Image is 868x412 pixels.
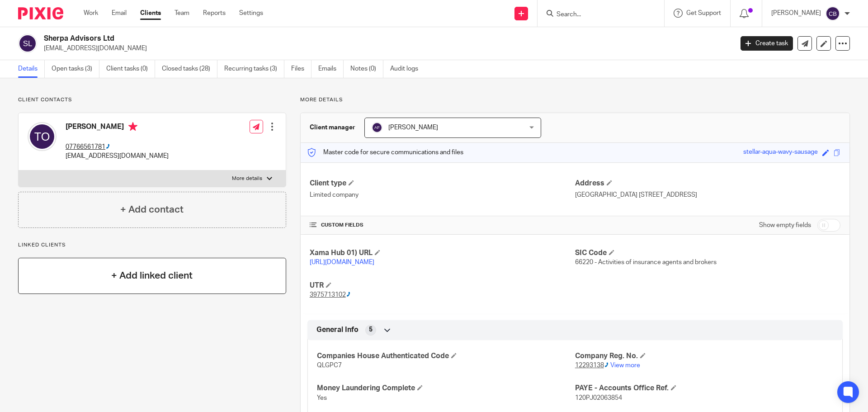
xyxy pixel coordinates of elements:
[291,60,311,78] a: Files
[372,122,382,133] img: svg%3E
[771,9,821,18] p: [PERSON_NAME]
[310,123,355,132] h3: Client manager
[18,96,286,104] p: Client contacts
[310,259,374,265] a: [URL][DOMAIN_NAME]
[239,9,263,18] a: Settings
[140,9,161,18] a: Clients
[307,148,463,157] p: Master code for secure communications and files
[28,122,57,151] img: svg%3E
[310,222,575,229] h4: CUSTOM FIELDS
[128,122,137,131] i: Primary
[759,221,811,230] label: Show empty fields
[300,96,850,104] p: More details
[350,60,383,78] a: Notes (0)
[175,9,189,18] a: Team
[388,124,438,131] span: [PERSON_NAME]
[686,10,721,16] span: Get Support
[317,395,327,401] span: Yes
[112,9,127,18] a: Email
[106,60,155,78] a: Client tasks (0)
[575,259,717,265] span: 66220 - Activities of insurance agents and brokers
[18,34,37,53] img: svg%3E
[575,190,840,199] p: [GEOGRAPHIC_DATA] [STREET_ADDRESS]
[318,60,344,78] a: Emails
[66,144,105,150] ctcspan: 07766561781
[18,7,63,19] img: Pixie
[310,292,351,298] ctc: Call 3975713102 with Linkus Desktop Client
[610,362,640,369] a: View more
[18,60,45,78] a: Details
[390,60,425,78] a: Audit logs
[743,147,818,158] div: stellar-aqua-wavy-sausage
[224,60,284,78] a: Recurring tasks (3)
[317,351,575,361] h4: Companies House Authenticated Code
[575,384,833,393] h4: PAYE - Accounts Office Ref.
[18,242,286,249] p: Linked clients
[310,281,575,290] h4: UTR
[317,362,342,369] span: QLGPC7
[120,203,184,217] h4: + Add contact
[317,384,575,393] h4: Money Laundering Complete
[162,60,217,78] a: Closed tasks (28)
[369,325,373,334] span: 5
[52,60,99,78] a: Open tasks (3)
[310,248,575,258] h4: Xama Hub 01) URL
[84,9,98,18] a: Work
[44,34,590,43] h2: Sherpa Advisors Ltd
[44,44,727,53] p: [EMAIL_ADDRESS][DOMAIN_NAME]
[575,351,833,361] h4: Company Reg. No.
[66,152,169,161] p: [EMAIL_ADDRESS][DOMAIN_NAME]
[316,325,359,335] span: General Info
[575,362,604,369] ctcspan: 12293138
[575,179,840,188] h4: Address
[826,6,840,21] img: svg%3E
[575,362,609,369] ctc: Call 12293138 with Linkus Desktop Client
[203,9,226,18] a: Reports
[66,122,169,133] h4: [PERSON_NAME]
[310,292,346,298] ctcspan: 3975713102
[575,248,840,258] h4: SIC Code
[232,175,262,182] p: More details
[66,144,110,150] ctc: Call 07766561781 with Linkus Desktop Client
[310,179,575,188] h4: Client type
[310,190,575,199] p: Limited company
[556,11,637,19] input: Search
[741,36,793,51] a: Create task
[111,269,193,283] h4: + Add linked client
[575,395,622,401] span: 120PJ 02063854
